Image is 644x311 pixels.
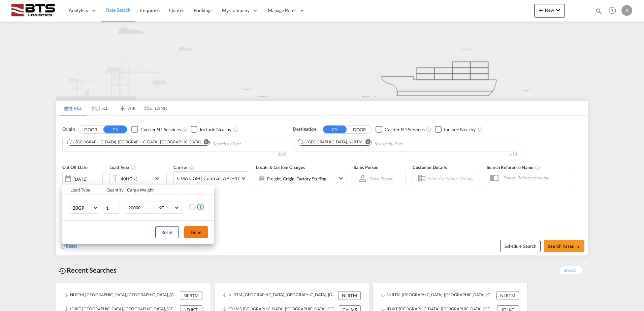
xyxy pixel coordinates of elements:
md-select: Choose: 20GP [69,202,99,214]
input: Qty [103,202,120,214]
th: Load Type [62,185,102,195]
md-icon: icon-plus-circle-outline [196,203,204,211]
div: KG [158,205,164,210]
th: Quantity [102,185,123,195]
div: Cargo Weight [127,187,184,193]
input: Enter Weight [128,202,155,213]
button: Reset [155,226,179,238]
md-icon: icon-minus-circle-outline [188,203,196,211]
span: 20GP [73,205,92,211]
button: Done [184,226,208,238]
